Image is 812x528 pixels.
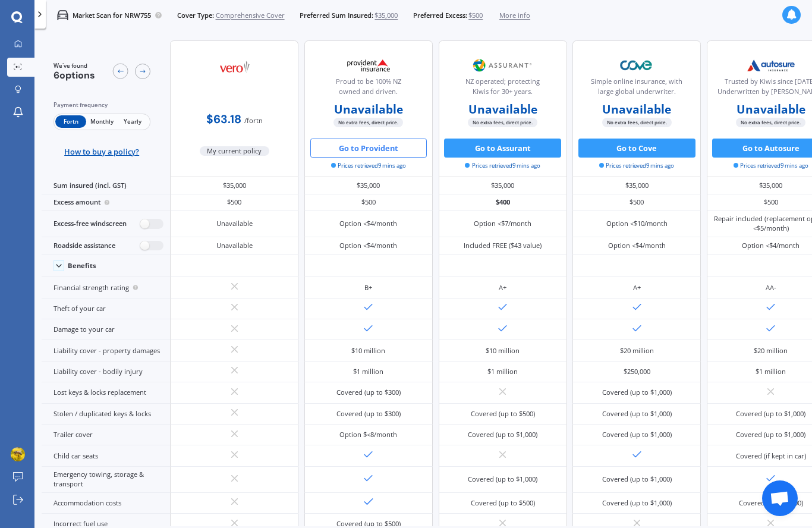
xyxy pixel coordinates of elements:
div: Accommodation costs [42,493,170,514]
div: Covered (up to $500) [471,498,535,508]
img: ALV-UjX2Zpw1WH9FMTj116VWY9I-RiZvesM3RZVXPSOuTA4vTkL9gwNmjoIRFQ2sEkdAssB-fLZzIvO3NswcAyUgcfWkhPmB0... [11,447,25,461]
div: Covered (up to $500) [471,409,535,419]
div: Payment frequency [53,100,150,110]
div: Option <$4/month [608,241,666,250]
div: Covered (up to $1,000) [736,430,805,439]
div: $10 million [351,346,385,356]
span: Prices retrieved 9 mins ago [465,162,540,170]
span: We've found [53,62,95,70]
div: AA- [766,283,776,293]
div: Benefits [68,262,96,270]
span: No extra fees, direct price. [602,118,672,127]
img: Vero.png [203,55,266,79]
div: $500 [304,194,433,211]
span: Prices retrieved 9 mins ago [734,162,808,170]
div: Proud to be 100% NZ owned and driven. [313,77,424,100]
button: Go to Provident [310,139,427,158]
span: Fortn [55,115,86,128]
span: Prices retrieved 9 mins ago [331,162,406,170]
b: Unavailable [737,105,805,114]
div: $500 [572,194,701,211]
span: No extra fees, direct price. [468,118,537,127]
div: $1 million [487,367,518,376]
div: $35,000 [170,177,298,194]
div: Damage to your car [42,319,170,340]
div: Covered (up to $500) [739,498,803,508]
span: How to buy a policy? [64,147,139,156]
div: Option <$4/month [742,241,800,250]
img: car.f15378c7a67c060ca3f3.svg [57,10,68,21]
div: Roadside assistance [42,237,170,254]
span: My current policy [200,146,270,156]
span: Yearly [117,115,148,128]
div: Lost keys & locks replacement [42,382,170,403]
img: Cove.webp [605,54,668,77]
div: Emergency towing, storage & transport [42,467,170,493]
div: $1 million [756,367,786,376]
div: Child car seats [42,445,170,466]
div: NZ operated; protecting Kiwis for 30+ years. [446,77,558,100]
div: $35,000 [572,177,701,194]
div: Covered (up to $1,000) [602,430,672,439]
span: No extra fees, direct price. [736,118,805,127]
span: Preferred Sum Insured: [300,11,373,20]
div: Included FREE ($43 value) [464,241,542,250]
div: Covered (up to $1,000) [602,388,672,397]
b: $63.18 [206,112,241,127]
span: Comprehensive Cover [216,11,285,20]
span: Prices retrieved 9 mins ago [599,162,674,170]
div: $500 [170,194,298,211]
div: $20 million [620,346,654,356]
span: $35,000 [374,11,398,20]
button: Go to Cove [578,139,695,158]
div: Covered (up to $1,000) [602,474,672,484]
div: Option <$7/month [474,219,531,228]
button: Go to Assurant [444,139,561,158]
div: $20 million [754,346,788,356]
span: 6 options [53,69,95,81]
div: Covered (up to $1,000) [736,409,805,419]
div: $400 [439,194,567,211]
b: Unavailable [334,105,403,114]
span: Preferred Excess: [413,11,467,20]
div: Covered (up to $1,000) [602,498,672,508]
div: Option <$4/month [339,241,397,250]
div: $250,000 [624,367,650,376]
div: Liability cover - property damages [42,340,170,361]
div: Covered (up to $300) [336,388,401,397]
div: Sum insured (incl. GST) [42,177,170,194]
div: Option $<8/month [339,430,397,439]
img: Assurant.png [471,54,534,77]
div: Option <$4/month [339,219,397,228]
div: Covered (up to $1,000) [468,474,537,484]
span: No extra fees, direct price. [333,118,403,127]
p: Market Scan for NRW755 [73,11,151,20]
div: Covered (if kept in car) [736,451,806,461]
div: Covered (up to $1,000) [468,430,537,439]
span: $500 [468,11,483,20]
div: $1 million [353,367,383,376]
div: Trailer cover [42,425,170,445]
div: Liability cover - bodily injury [42,362,170,382]
b: Unavailable [468,105,537,114]
img: Provident.png [337,54,400,77]
div: Unavailable [216,241,253,250]
div: A+ [633,283,641,293]
div: Theft of your car [42,298,170,319]
img: Autosure.webp [739,54,802,77]
div: A+ [499,283,506,293]
div: Simple online insurance, with large global underwriter. [581,77,693,100]
span: More info [499,11,530,20]
div: $35,000 [304,177,433,194]
div: Financial strength rating [42,277,170,298]
div: Option <$10/month [606,219,668,228]
div: Covered (up to $1,000) [602,409,672,419]
div: Stolen / duplicated keys & locks [42,404,170,425]
b: Unavailable [602,105,671,114]
div: Excess amount [42,194,170,211]
div: B+ [364,283,372,293]
span: Cover Type: [177,11,214,20]
span: Monthly [86,115,117,128]
span: / fortn [244,116,263,125]
div: Covered (up to $300) [336,409,401,419]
